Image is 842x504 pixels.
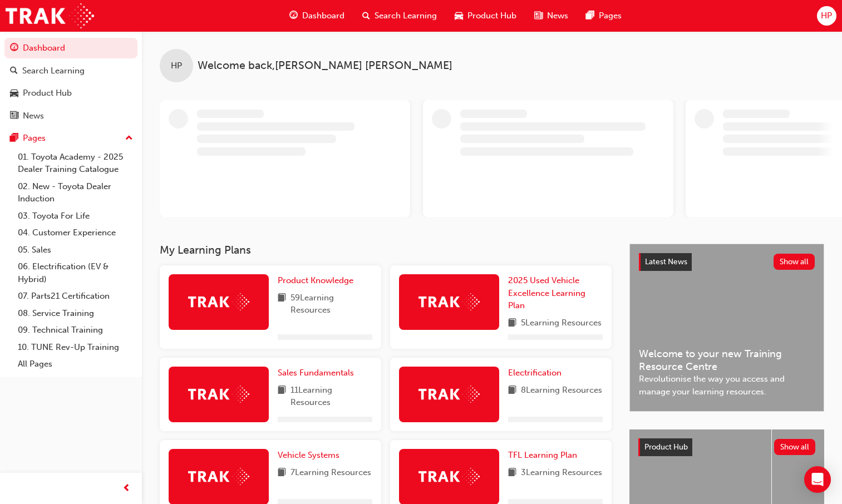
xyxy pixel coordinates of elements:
span: book-icon [508,384,516,398]
button: HP [817,6,836,26]
div: Search Learning [22,65,85,77]
span: Vehicle Systems [278,450,339,460]
img: Trak [418,386,480,403]
span: Product Knowledge [278,275,353,285]
a: Latest NewsShow allWelcome to your new Training Resource CentreRevolutionise the way you access a... [629,244,824,412]
a: car-iconProduct Hub [446,4,525,27]
img: Trak [188,468,249,485]
span: Electrification [508,368,562,378]
div: Product Hub [23,87,72,100]
img: Trak [418,293,480,310]
span: search-icon [362,9,370,23]
span: Welcome to your new Training Resource Centre [639,348,815,373]
span: guage-icon [289,9,298,23]
span: 7 Learning Resources [290,466,371,480]
span: 2025 Used Vehicle Excellence Learning Plan [508,275,585,310]
a: pages-iconPages [577,4,631,27]
a: 03. Toyota For Life [13,207,137,225]
a: Product Hub [4,83,137,103]
span: 8 Learning Resources [521,384,602,398]
a: Vehicle Systems [278,449,344,462]
a: Search Learning [4,61,137,81]
span: prev-icon [122,482,131,496]
img: Trak [188,386,249,403]
span: Product Hub [644,442,688,452]
img: Trak [6,3,94,28]
span: book-icon [508,466,516,480]
span: news-icon [534,9,543,23]
div: Open Intercom Messenger [804,466,831,493]
a: Dashboard [4,38,137,58]
span: Revolutionise the way you access and manage your learning resources. [639,373,815,398]
a: 07. Parts21 Certification [13,288,137,305]
a: 01. Toyota Academy - 2025 Dealer Training Catalogue [13,149,137,178]
a: Product HubShow all [638,438,815,456]
a: 05. Sales [13,241,137,259]
h3: My Learning Plans [160,244,612,256]
span: up-icon [125,131,133,146]
a: search-iconSearch Learning [353,4,446,27]
span: book-icon [278,384,286,409]
span: Search Learning [375,9,437,22]
a: 02. New - Toyota Dealer Induction [13,178,137,207]
span: Dashboard [302,9,344,22]
button: Show all [774,439,816,455]
a: Sales Fundamentals [278,367,358,379]
span: book-icon [278,291,286,317]
button: DashboardSearch LearningProduct HubNews [4,36,137,128]
span: 5 Learning Resources [521,317,602,330]
span: 11 Learning Resources [290,384,372,409]
button: Show all [774,254,815,270]
a: 10. TUNE Rev-Up Training [13,339,137,356]
span: Product Hub [467,9,516,22]
span: Latest News [645,257,687,266]
a: TFL Learning Plan [508,449,582,462]
div: News [23,110,44,122]
span: book-icon [278,466,286,480]
a: Latest NewsShow all [639,253,815,271]
span: 59 Learning Resources [290,291,372,317]
a: guage-iconDashboard [280,4,353,27]
a: 09. Technical Training [13,322,137,339]
span: pages-icon [586,9,594,23]
a: 08. Service Training [13,305,137,322]
a: News [4,106,137,126]
span: Pages [599,9,622,22]
span: HP [171,60,182,72]
span: book-icon [508,317,516,330]
span: search-icon [10,66,18,76]
span: car-icon [10,88,18,98]
span: pages-icon [10,134,18,144]
span: car-icon [455,9,463,23]
img: Trak [418,468,480,485]
span: 3 Learning Resources [521,466,602,480]
a: 2025 Used Vehicle Excellence Learning Plan [508,274,603,312]
span: TFL Learning Plan [508,450,577,460]
button: Pages [4,128,137,149]
a: Product Knowledge [278,274,358,287]
span: guage-icon [10,43,18,53]
span: Sales Fundamentals [278,368,354,378]
a: news-iconNews [525,4,577,27]
span: Welcome back , [PERSON_NAME] [PERSON_NAME] [198,60,452,72]
img: Trak [188,293,249,310]
a: All Pages [13,355,137,373]
a: 06. Electrification (EV & Hybrid) [13,258,137,288]
div: Pages [23,132,46,145]
a: 04. Customer Experience [13,224,137,241]
a: Electrification [508,367,566,379]
span: HP [821,9,832,22]
span: news-icon [10,111,18,121]
span: News [547,9,568,22]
